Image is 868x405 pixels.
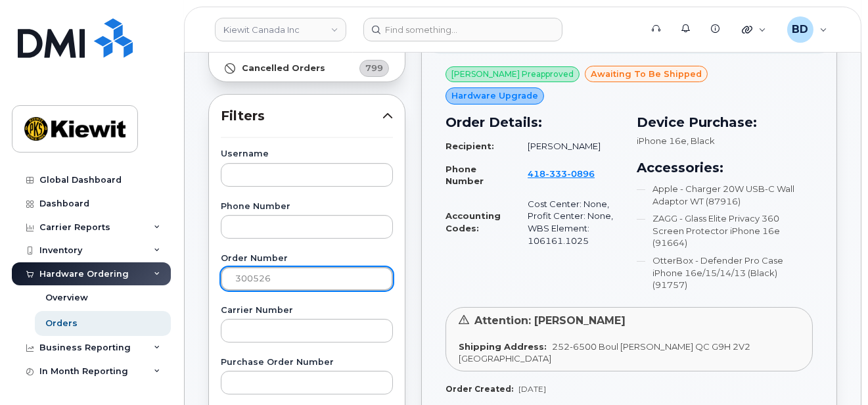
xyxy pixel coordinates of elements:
[637,212,813,249] li: ZAGG - Glass Elite Privacy 360 Screen Protector iPhone 16e (91664)
[363,18,562,41] input: Find something...
[221,150,393,158] label: Username
[365,62,383,74] span: 799
[459,341,750,364] span: 252-6500 Boul [PERSON_NAME] QC G9H 2V2 [GEOGRAPHIC_DATA]
[567,168,595,179] span: 0896
[221,107,382,126] span: Filters
[221,306,393,315] label: Carrier Number
[637,254,813,291] li: OtterBox - Defender Pro Case iPhone 16e/15/14/13 (Black) (91757)
[221,202,393,211] label: Phone Number
[445,112,622,132] h3: Order Details:
[637,112,813,132] h3: Device Purchase:
[545,168,567,179] span: 333
[516,193,621,252] td: Cost Center: None, Profit Center: None, WBS Element: 106161.1025
[516,135,621,158] td: [PERSON_NAME]
[637,135,687,146] span: iPhone 16e
[778,16,836,43] div: Barbara Dye
[811,348,858,395] iframe: Messenger Launcher
[591,68,702,80] span: awaiting to be shipped
[445,384,513,394] strong: Order Created:
[528,168,610,179] a: 4183330896
[209,55,405,82] a: Cancelled Orders799
[221,254,393,263] label: Order Number
[792,22,808,37] span: BD
[637,183,813,207] li: Apple - Charger 20W USB-C Wall Adaptor WT (87916)
[474,314,626,327] span: Attention: [PERSON_NAME]
[221,358,393,367] label: Purchase Order Number
[459,341,547,352] strong: Shipping Address:
[637,158,813,178] h3: Accessories:
[518,384,546,394] span: [DATE]
[528,168,595,179] span: 418
[445,210,501,233] strong: Accounting Codes:
[451,68,574,80] span: [PERSON_NAME] Preapproved
[445,164,484,187] strong: Phone Number
[445,141,494,151] strong: Recipient:
[215,18,346,41] a: Kiewit Canada Inc
[733,16,775,43] div: Quicklinks
[242,63,325,74] strong: Cancelled Orders
[687,135,716,146] span: , Black
[451,89,538,102] span: Hardware Upgrade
